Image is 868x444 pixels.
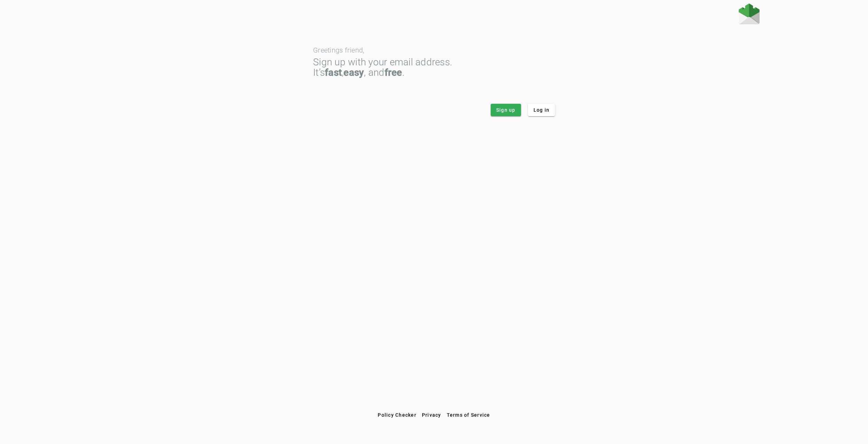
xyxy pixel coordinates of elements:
[422,412,441,418] span: Privacy
[325,67,342,78] strong: fast
[313,47,555,54] div: Greetings friend,
[447,412,490,418] span: Terms of Service
[739,3,759,24] img: Fraudmarc Logo
[375,409,419,421] button: Policy Checker
[343,67,364,78] strong: easy
[491,104,521,116] button: Sign up
[385,67,402,78] strong: free
[444,409,493,421] button: Terms of Service
[534,107,550,113] span: Log in
[496,107,516,113] span: Sign up
[313,57,555,78] div: Sign up with your email address. It’s , , and .
[378,412,416,418] span: Policy Checker
[528,104,555,116] button: Log in
[419,409,444,421] button: Privacy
